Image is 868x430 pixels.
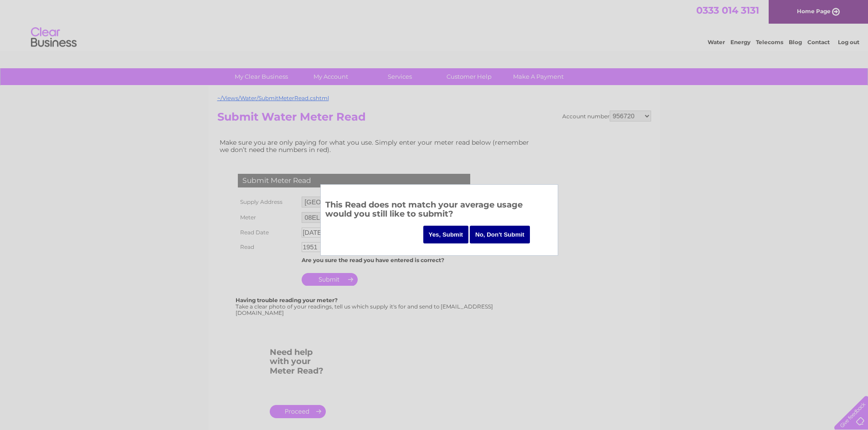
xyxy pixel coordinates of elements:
[470,226,530,243] input: No, Don't Submit
[807,39,830,46] a: Contact
[708,39,725,46] a: Water
[219,5,650,44] div: Clear Business is a trading name of Verastar Limited (registered in [GEOGRAPHIC_DATA] No. 3667643...
[730,39,750,46] a: Energy
[696,5,759,16] a: 0333 014 3131
[423,226,469,243] input: Yes, Submit
[838,39,859,46] a: Log out
[325,198,553,223] h3: This Read does not match your average usage would you still like to submit?
[31,24,77,51] img: logo.png
[756,39,783,46] a: Telecoms
[789,39,802,46] a: Blog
